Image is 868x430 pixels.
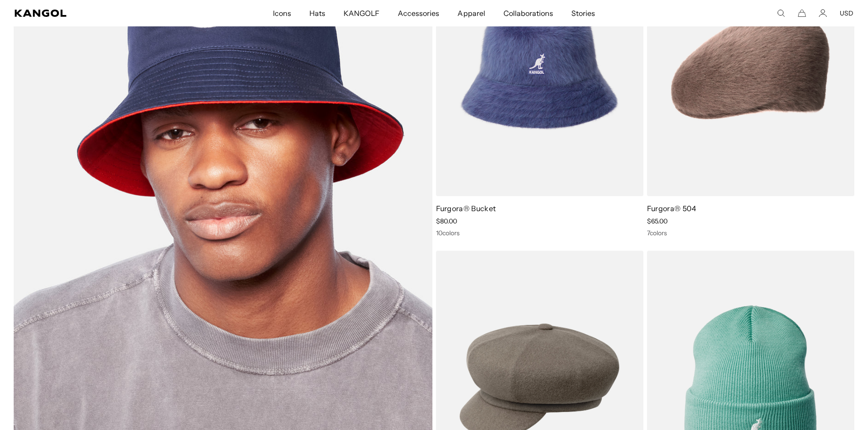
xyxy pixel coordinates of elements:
a: Kangol [15,10,180,17]
div: 10 colors [436,229,643,237]
button: USD [840,9,853,17]
div: 7 colors [647,229,854,237]
a: Furgora® Bucket [436,204,496,213]
button: Cart [798,9,806,17]
a: Account [819,9,827,17]
summary: Search here [777,9,785,17]
span: $80.00 [436,217,457,225]
a: Furgora® 504 [647,204,697,213]
span: $65.00 [647,217,668,225]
